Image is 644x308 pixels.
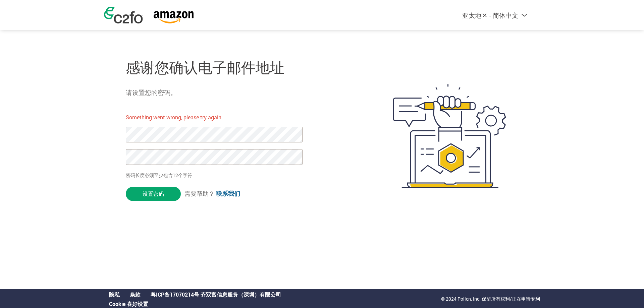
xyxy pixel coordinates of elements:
[104,300,286,308] div: Open Cookie Preferences Modal
[441,295,540,302] p: © 2024 Pollen, Inc. 保留所有权利/正在申请专利
[216,190,240,197] a: 联系我们
[126,57,361,79] h1: 感谢您确认电子邮件地址
[381,47,519,225] img: create-password
[126,88,361,97] h5: 请设置您的密码。
[126,172,305,179] p: 密码长度必须至少包含12个字符
[184,190,240,198] span: 需要帮助？
[126,187,181,201] input: 设置密码
[109,291,120,299] a: 隐私
[104,7,143,23] img: c2fo logo
[153,11,194,23] img: Amazon
[130,291,141,299] a: 条款
[109,300,148,307] a: Cookie Preferences, opens a dedicated popup modal window
[151,291,281,299] a: 粤ICP备17070214号 齐双富信息服务（深圳）有限公司
[126,113,314,121] p: Something went wrong, please try again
